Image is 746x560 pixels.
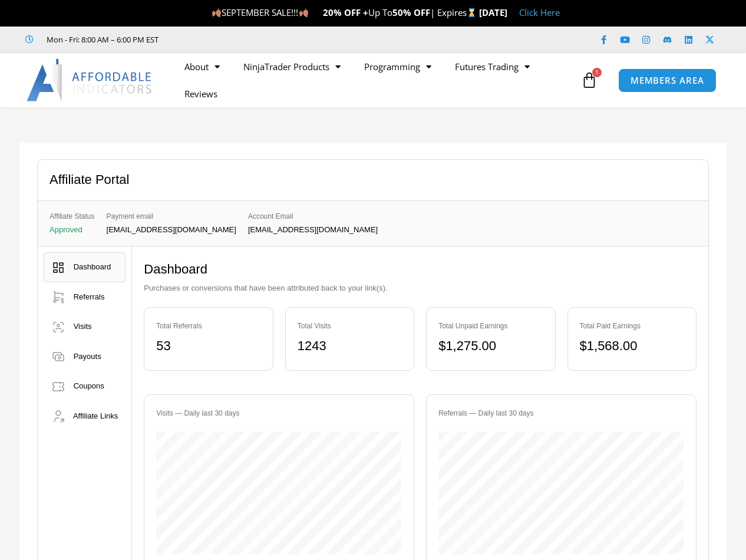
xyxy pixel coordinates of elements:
p: [EMAIL_ADDRESS][DOMAIN_NAME] [248,226,378,234]
nav: Menu [173,53,579,107]
span: 1 [592,68,602,77]
a: Dashboard [44,252,126,282]
a: About [173,53,232,80]
strong: 20% OFF + [323,6,368,18]
p: Approved [49,226,95,234]
bdi: 1,568.00 [580,338,638,353]
div: 1243 [298,334,402,358]
span: Payment email [107,210,236,223]
p: Purchases or conversions that have been attributed back to your link(s). [144,281,697,295]
span: Affiliate Links [73,411,118,420]
span: Dashboard [74,262,111,271]
bdi: 1,275.00 [438,338,496,353]
a: Futures Trading [443,53,542,80]
div: Total Unpaid Earnings [438,319,543,332]
div: Visits — Daily last 30 days [156,407,402,420]
h2: Dashboard [144,261,697,278]
div: Total Referrals [156,319,260,332]
img: 🍂 [212,8,221,17]
div: 53 [156,334,260,358]
h2: Affiliate Portal [49,172,129,189]
a: NinjaTrader Products [232,53,352,80]
img: LogoAI | Affordable Indicators – NinjaTrader [27,59,153,101]
a: Click Here [519,6,560,18]
img: 🍂 [299,8,308,17]
div: Total Paid Earnings [580,319,684,332]
div: Total Visits [298,319,402,332]
a: 1 [563,63,615,97]
span: SEPTEMBER SALE!!! Up To | Expires [212,6,478,18]
span: Referrals [74,292,105,301]
div: Referrals — Daily last 30 days [438,407,684,420]
p: [EMAIL_ADDRESS][DOMAIN_NAME] [107,226,236,234]
span: Account Email [248,210,378,223]
span: Visits [74,322,92,331]
a: MEMBERS AREA [618,68,717,93]
a: Coupons [44,371,126,401]
span: $ [580,338,587,353]
a: Reviews [173,80,229,107]
a: Payouts [44,342,126,372]
span: MEMBERS AREA [631,76,704,85]
span: Mon - Fri: 8:00 AM – 6:00 PM EST [44,32,159,47]
a: Visits [44,312,126,342]
strong: [DATE] [479,6,507,18]
span: Affiliate Status [49,210,95,223]
a: Programming [352,53,443,80]
strong: 50% OFF [392,6,430,18]
a: Referrals [44,282,126,312]
span: Payouts [74,352,101,361]
span: $ [438,338,445,353]
img: ⌛ [467,8,476,17]
a: Affiliate Links [44,401,126,431]
span: Coupons [74,381,104,390]
iframe: Customer reviews powered by Trustpilot [175,34,352,45]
